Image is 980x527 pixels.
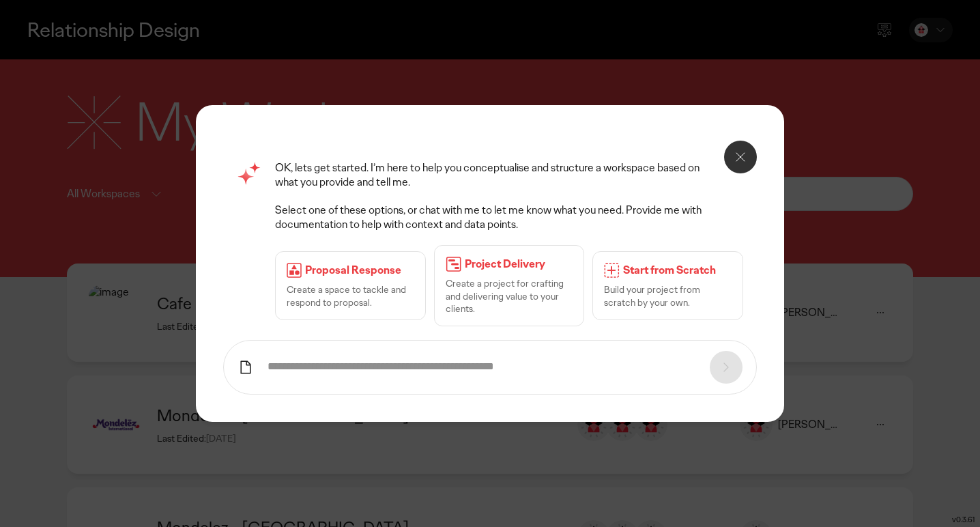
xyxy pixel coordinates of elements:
p: Project Delivery [465,257,573,272]
p: Build your project from scratch by your own. [604,283,732,308]
p: Proposal Response [305,263,414,278]
p: Start from Scratch [623,263,732,278]
p: OK, lets get started. I’m here to help you conceptualise and structure a workspace based on what ... [275,161,743,190]
p: Select one of these options, or chat with me to let me know what you need. Provide me with docume... [275,203,743,232]
p: Create a space to tackle and respond to proposal. [287,283,414,308]
p: Create a project for crafting and delivering value to your clients. [446,277,573,315]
